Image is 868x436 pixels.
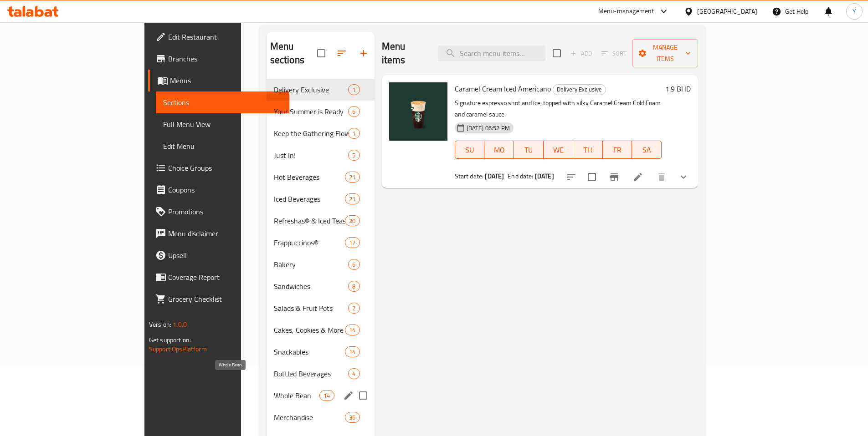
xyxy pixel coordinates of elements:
b: [DATE] [535,170,554,182]
span: Select all sections [312,44,331,63]
div: items [348,303,360,314]
div: Snackables14 [267,341,375,363]
div: Bakery6 [267,253,375,275]
span: Keep the Gathering Flowing [274,128,349,139]
div: Delivery Exclusive1 [267,79,375,101]
span: Delivery Exclusive [274,84,349,95]
span: Sandwiches [274,281,349,292]
a: Menu disclaimer [148,223,289,244]
span: End date: [508,170,533,182]
span: Cakes, Cookies & More [274,324,345,335]
a: Branches [148,48,289,70]
h2: Menu items [382,40,427,67]
span: 6 [349,107,359,116]
button: FR [603,141,632,159]
div: items [345,412,360,423]
span: Caramel Cream Iced Americano [455,82,551,96]
a: Full Menu View [156,113,289,135]
span: 14 [320,391,334,400]
button: MO [484,141,514,159]
div: items [348,84,360,95]
div: Delivery Exclusive [553,84,606,95]
h2: Menu sections [270,40,317,67]
span: 1 [349,86,359,94]
a: Edit Restaurant [148,26,289,48]
b: [DATE] [485,170,504,182]
span: Your Summer is Ready [274,106,349,117]
div: items [348,368,360,379]
div: items [345,324,360,335]
svg: Show Choices [678,172,689,183]
div: Hot Beverages21 [267,166,375,188]
div: Whole Bean14edit [267,385,375,406]
span: [DATE] 06:52 PM [463,124,514,132]
span: Select section [547,44,566,63]
span: FR [606,143,629,157]
button: sort-choices [560,166,582,188]
span: SA [636,143,658,157]
span: Frappuccinos® [274,237,345,248]
button: edit [342,389,355,402]
div: Salads & Fruit Pots2 [267,297,375,319]
div: Bottled Beverages4 [267,363,375,385]
div: Your Summer is Ready6 [267,101,375,122]
span: Merchandise [274,412,345,423]
span: 21 [345,195,359,203]
div: items [348,150,360,161]
input: search [438,46,545,61]
a: Coupons [148,179,289,201]
div: items [348,106,360,117]
span: WE [547,143,570,157]
div: Just In! [274,150,349,161]
div: Iced Beverages21 [267,188,375,210]
div: items [345,237,360,248]
span: Iced Beverages [274,193,345,204]
button: Manage items [632,39,699,67]
div: items [345,346,360,357]
div: Cakes, Cookies & More14 [267,319,375,341]
a: Grocery Checklist [148,288,289,310]
div: Salads & Fruit Pots [274,303,349,314]
span: Bakery [274,259,349,270]
h6: 1.9 BHD [665,82,691,95]
span: Hot Beverages [274,172,345,183]
span: Y [853,6,856,16]
div: Merchandise36 [267,406,375,428]
a: Coverage Report [148,266,289,288]
button: Branch-specific-item [603,166,625,188]
a: Menus [148,70,289,91]
span: Sort sections [331,42,353,64]
span: Start date: [455,170,484,182]
div: items [345,172,360,183]
div: [GEOGRAPHIC_DATA] [697,6,757,16]
a: Upsell [148,244,289,266]
button: SA [632,141,662,159]
div: Refreshas® & Iced Teas20 [267,210,375,232]
span: 4 [349,370,359,378]
span: Bottled Beverages [274,368,349,379]
a: Edit menu item [632,172,643,183]
span: 36 [345,413,359,422]
button: TU [514,141,544,159]
span: 8 [349,282,359,291]
div: Keep the Gathering Flowing1 [267,122,375,144]
a: Sections [156,91,289,113]
span: Edit Restaurant [168,31,282,42]
div: Frappuccinos®17 [267,232,375,253]
span: Get support on: [149,334,191,346]
button: delete [651,166,673,188]
div: Refreshas® & Iced Teas [274,215,345,226]
button: show more [673,166,694,188]
div: items [319,390,334,401]
span: 17 [345,238,359,247]
span: Snackables [274,346,345,357]
span: Coverage Report [168,272,282,283]
span: Manage items [640,42,691,65]
span: Choice Groups [168,162,282,173]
